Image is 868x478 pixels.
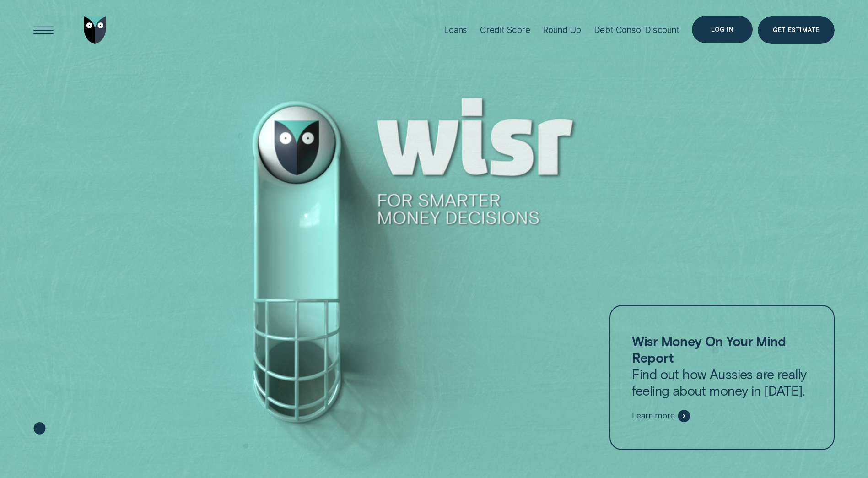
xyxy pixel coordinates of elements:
div: Round Up [543,25,581,35]
span: Learn more [632,411,674,421]
button: Log in [692,16,753,43]
a: Wisr Money On Your Mind ReportFind out how Aussies are really feeling about money in [DATE].Learn... [609,305,835,450]
a: Get Estimate [758,16,835,44]
p: Find out how Aussies are really feeling about money in [DATE]. [632,333,812,399]
div: Debt Consol Discount [594,25,679,35]
div: Credit Score [480,25,530,35]
strong: Wisr Money On Your Mind Report [632,333,786,365]
button: Open Menu [30,16,57,44]
div: Log in [711,27,733,33]
div: Loans [444,25,467,35]
img: Wisr [84,16,107,44]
